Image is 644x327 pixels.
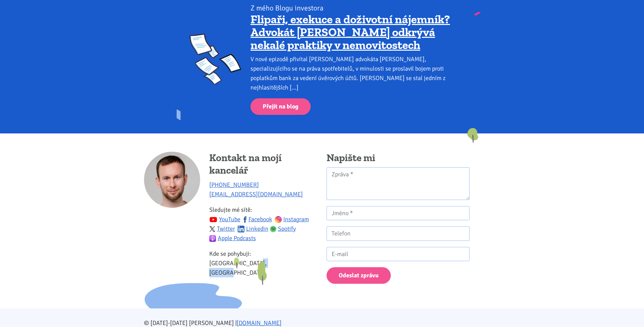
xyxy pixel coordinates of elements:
p: Sledujte mé sítě: [209,205,317,243]
a: YouTube [209,216,240,223]
h4: Kontakt na mojí kancelář [209,152,317,177]
img: Tomáš Kučera [144,152,200,208]
a: Twitter [209,225,235,232]
a: [DOMAIN_NAME] [237,319,282,327]
a: Apple Podcasts [209,234,256,242]
img: ig.svg [275,216,282,223]
div: V nové epizodě přivítal [PERSON_NAME] advokáta [PERSON_NAME], specializujícího se na práva spotře... [251,54,454,92]
input: E-mail [327,247,470,261]
a: Linkedin [238,225,268,232]
p: Kde se pohybuji: [GEOGRAPHIC_DATA], [GEOGRAPHIC_DATA] [209,249,317,277]
img: twitter.svg [209,226,215,232]
a: [EMAIL_ADDRESS][DOMAIN_NAME] [209,191,303,198]
button: Odeslat zprávu [327,267,391,284]
input: Jméno * [327,206,470,221]
img: linkedin.svg [238,226,244,232]
h4: Napište mi [327,152,470,165]
a: Facebook [242,216,272,223]
a: Flipaři, exekuce a doživotní nájemník? Advokát [PERSON_NAME] odkrývá nekalé praktiky v nemovitostech [251,12,450,52]
input: Telefon [327,226,470,241]
img: apple-podcasts.png [209,235,216,242]
a: Přejít na blog [251,98,311,115]
div: Z mého Blogu investora [251,3,454,13]
a: [PHONE_NUMBER] [209,181,259,188]
img: youtube.svg [209,216,217,224]
form: Kontaktní formulář [327,167,470,284]
img: spotify.png [270,226,277,232]
a: Spotify [270,225,296,232]
a: Instagram [275,216,309,223]
img: fb.svg [242,216,248,223]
